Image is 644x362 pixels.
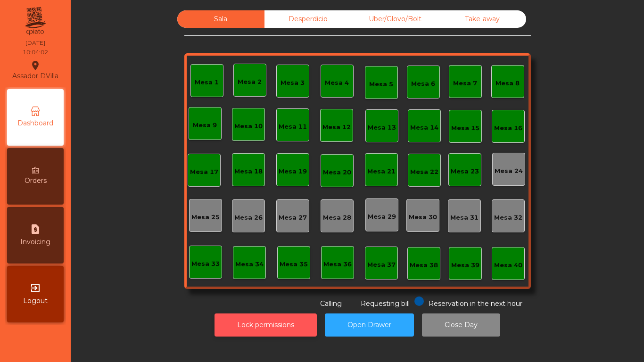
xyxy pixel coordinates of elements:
div: Mesa 21 [367,167,396,176]
div: Mesa 27 [279,213,307,222]
div: Mesa 20 [323,168,351,177]
div: Mesa 8 [495,79,520,88]
div: Mesa 24 [495,166,523,176]
div: Take away [439,10,526,28]
div: Mesa 11 [279,122,307,132]
div: Mesa 37 [367,260,396,270]
i: location_on [30,60,41,71]
div: Mesa 5 [369,80,393,89]
div: Mesa 10 [234,122,263,131]
div: [DATE] [25,39,45,47]
div: Assador DVilla [12,58,58,82]
div: Mesa 9 [193,121,217,130]
div: Mesa 22 [410,167,438,177]
div: Mesa 36 [323,260,352,269]
div: Mesa 39 [451,261,479,270]
img: qpiato [24,5,47,38]
div: Mesa 4 [325,78,349,88]
div: Mesa 1 [195,78,219,87]
div: Mesa 18 [234,167,263,176]
div: Mesa 40 [494,261,522,270]
div: Mesa 6 [411,79,435,89]
div: 10:04:02 [23,48,48,57]
div: Mesa 25 [191,213,220,222]
div: Mesa 29 [368,212,396,222]
span: Dashboard [17,118,53,128]
div: Mesa 32 [494,213,522,222]
div: Mesa 2 [238,77,262,87]
button: Open Drawer [325,313,414,337]
div: Mesa 17 [190,167,218,177]
div: Mesa 34 [235,260,264,269]
div: Mesa 28 [323,213,351,222]
span: Logout [23,296,48,306]
div: Mesa 26 [234,213,263,222]
div: Mesa 33 [191,259,220,269]
div: Mesa 19 [279,167,307,176]
span: Invoicing [20,237,50,247]
div: Desperdicio [264,10,352,28]
div: Mesa 23 [451,167,479,176]
span: Orders [25,176,47,186]
i: request_page [30,223,41,235]
div: Mesa 7 [453,79,477,88]
div: Mesa 13 [368,123,396,132]
div: Mesa 3 [281,78,305,88]
div: Uber/Glovo/Bolt [352,10,439,28]
button: Close Day [422,313,500,337]
span: Requesting bill [361,299,410,308]
div: Sala [177,10,264,28]
div: Mesa 16 [494,123,522,133]
div: Mesa 31 [450,213,479,222]
div: Mesa 12 [322,123,351,132]
span: Calling [320,299,342,308]
div: Mesa 30 [409,213,437,222]
div: Mesa 15 [451,123,479,133]
i: exit_to_app [30,282,41,294]
div: Mesa 35 [280,260,308,269]
button: Lock permissions [215,313,317,337]
div: Mesa 38 [410,261,438,270]
div: Mesa 14 [410,123,438,132]
span: Reservation in the next hour [429,299,522,308]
